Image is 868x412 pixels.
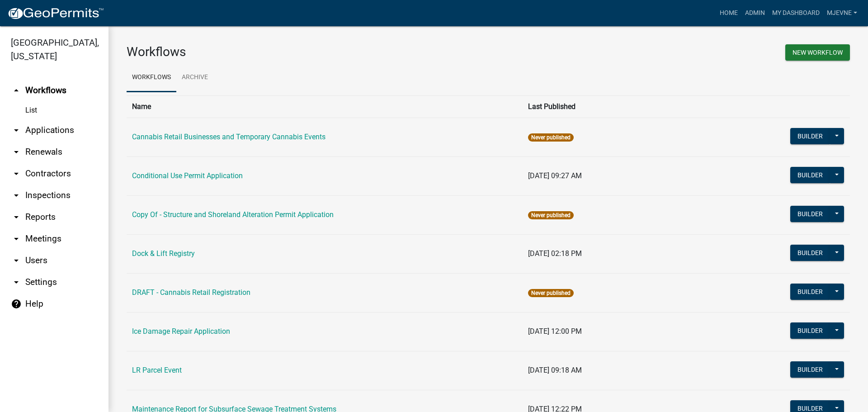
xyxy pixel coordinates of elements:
button: Builder [790,128,830,144]
span: [DATE] 09:18 AM [528,366,582,374]
span: [DATE] 09:27 AM [528,171,582,180]
i: arrow_drop_down [11,212,22,223]
i: arrow_drop_up [11,85,22,96]
a: Archive [176,63,213,92]
span: Never published [528,211,574,219]
th: Name [127,95,523,118]
a: Admin [741,5,769,22]
a: Dock & Lift Registry [132,249,195,258]
i: arrow_drop_down [11,147,22,157]
i: arrow_drop_down [11,168,22,179]
a: Conditional Use Permit Application [132,171,243,180]
a: Ice Damage Repair Application [132,327,230,336]
a: MJevne [823,5,861,22]
a: Copy Of - Structure and Shoreland Alteration Permit Application [132,210,334,219]
a: Workflows [127,63,176,92]
button: Builder [790,206,830,222]
span: Never published [528,289,574,297]
i: arrow_drop_down [11,255,22,266]
button: Builder [790,167,830,183]
button: Builder [790,361,830,378]
i: arrow_drop_down [11,233,22,244]
span: [DATE] 02:18 PM [528,249,582,258]
button: New Workflow [785,44,850,61]
span: [DATE] 12:00 PM [528,327,582,336]
a: DRAFT - Cannabis Retail Registration [132,288,250,297]
button: Builder [790,322,830,339]
i: arrow_drop_down [11,190,22,201]
button: Builder [790,245,830,261]
i: help [11,298,22,309]
th: Last Published [523,95,732,118]
a: LR Parcel Event [132,366,182,374]
a: My Dashboard [769,5,823,22]
span: Never published [528,133,574,142]
i: arrow_drop_down [11,125,22,136]
a: Cannabis Retail Businesses and Temporary Cannabis Events [132,133,325,141]
i: arrow_drop_down [11,277,22,288]
button: Builder [790,284,830,300]
a: Home [716,5,741,22]
h3: Workflows [127,44,481,60]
